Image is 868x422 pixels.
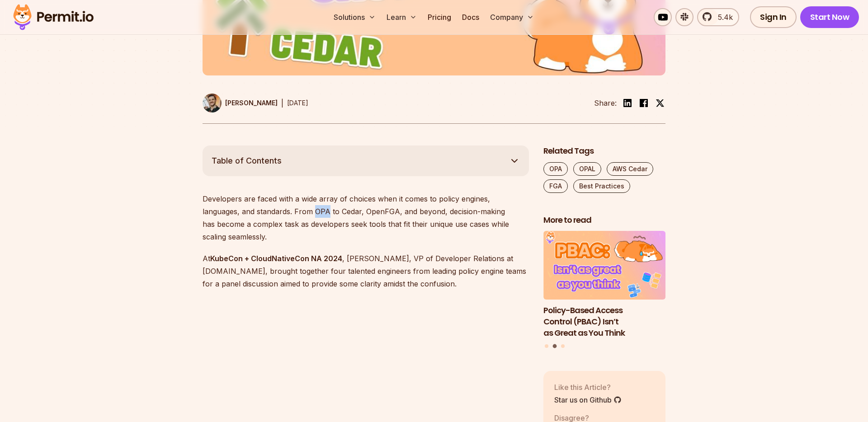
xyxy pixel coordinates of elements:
[656,98,665,108] img: twitter
[281,98,283,108] div: |
[543,162,568,176] a: OPA
[543,231,665,338] a: Policy-Based Access Control (PBAC) Isn’t as Great as You ThinkPolicy-Based Access Control (PBAC) ...
[225,98,278,108] p: [PERSON_NAME]
[424,8,455,26] a: Pricing
[203,252,529,290] p: At , [PERSON_NAME], VP of Developer Relations at [DOMAIN_NAME], brought together four talented en...
[554,394,622,405] a: Star us on Github
[287,99,308,107] time: [DATE]
[553,344,557,348] button: Go to slide 2
[486,8,538,26] button: Company
[543,179,568,193] a: FGA
[330,8,379,26] button: Solutions
[210,254,342,263] strong: KubeCon + CloudNativeCon NA 2024
[543,215,665,226] h2: More to read
[573,179,630,193] a: Best Practices
[203,145,529,176] button: Table of Contents
[543,231,665,338] li: 2 of 3
[622,98,633,108] img: linkedin
[712,12,733,23] span: 5.4k
[561,344,565,348] button: Go to slide 3
[543,145,665,157] h2: Related Tags
[203,94,278,113] a: [PERSON_NAME]
[545,344,548,348] button: Go to slide 1
[638,98,649,108] img: facebook
[543,231,665,349] div: Posts
[9,2,98,33] img: Permit logo
[203,94,222,113] img: Daniel Bass
[203,192,529,243] p: Developers are faced with a wide array of choices when it comes to policy engines, languages, and...
[383,8,420,26] button: Learn
[750,6,797,28] a: Sign In
[543,305,665,338] h3: Policy-Based Access Control (PBAC) Isn’t as Great as You Think
[800,6,859,28] a: Start Now
[212,155,282,167] span: Table of Contents
[573,162,601,176] a: OPAL
[697,8,739,26] a: 5.4k
[607,162,653,176] a: AWS Cedar
[594,98,617,108] li: Share:
[543,231,665,300] img: Policy-Based Access Control (PBAC) Isn’t as Great as You Think
[458,8,483,26] a: Docs
[554,382,622,393] p: Like this Article?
